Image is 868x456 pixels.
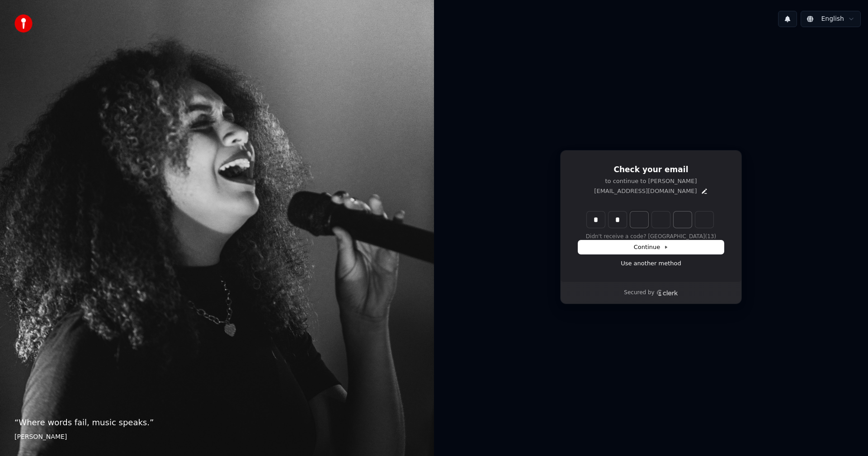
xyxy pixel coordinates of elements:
footer: [PERSON_NAME] [14,432,420,442]
p: to continue to [PERSON_NAME] [578,177,724,185]
button: Continue [578,240,724,254]
button: Edit [701,188,708,195]
h1: Check your email [578,165,724,175]
div: Verification code input [585,210,715,230]
a: Clerk logo [656,290,678,296]
input: Digit 6 [695,212,713,228]
p: “ Where words fail, music speaks. ” [14,416,420,429]
input: Digit 4 [652,212,670,228]
p: Secured by [624,289,654,296]
input: Digit 2 [609,212,627,228]
input: Digit 3 [630,212,648,228]
p: [EMAIL_ADDRESS][DOMAIN_NAME] [594,187,697,195]
input: Enter verification code. Digit 1 [587,212,605,228]
span: Continue [634,243,668,251]
a: Use another method [621,259,681,268]
img: youka [14,14,33,33]
input: Digit 5 [674,212,692,228]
